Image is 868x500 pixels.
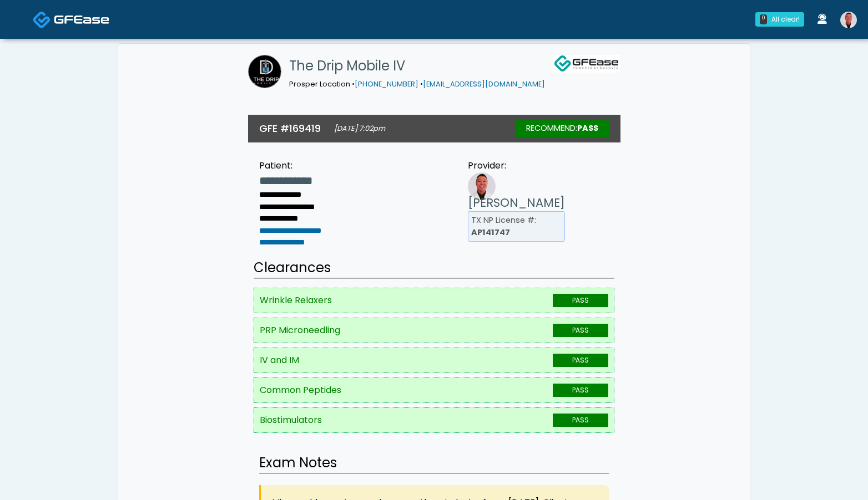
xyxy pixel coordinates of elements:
[33,1,109,37] a: Docovia
[289,79,545,89] small: Prosper Location
[254,407,614,433] li: Biostimulators
[553,354,608,367] span: PASS
[248,55,281,88] img: The Drip Mobile IV
[553,384,608,397] span: PASS
[553,414,608,427] span: PASS
[553,294,608,307] span: PASS
[749,8,811,31] a: 0 All clear!
[259,453,609,474] h2: Exam Notes
[254,348,614,373] li: IV and IM
[468,195,565,211] h3: [PERSON_NAME]
[54,14,109,25] img: Docovia
[577,123,598,134] strong: Pass
[553,55,620,73] img: GFEase Logo
[33,11,51,29] img: Docovia
[352,79,355,89] span: •
[420,79,423,89] span: •
[355,79,418,89] a: [PHONE_NUMBER]
[553,324,608,337] span: PASS
[771,14,800,24] div: All clear!
[840,12,857,28] img: Gerald Dungo
[468,172,496,200] img: Provider image
[254,258,614,279] h2: Clearances
[515,120,609,137] div: RECOMMEND:
[423,79,545,89] a: [EMAIL_ADDRESS][DOMAIN_NAME]
[259,159,321,172] div: Patient:
[334,124,385,133] small: [DATE] 7:02pm
[468,159,565,172] div: Provider:
[254,377,614,403] li: Common Peptides
[471,227,510,238] b: AP141747
[259,121,321,135] h3: GFE #169419
[760,14,767,24] div: 0
[254,288,614,313] li: Wrinkle Relaxers
[254,318,614,343] li: PRP Microneedling
[468,211,565,242] li: TX NP License #:
[289,55,545,77] h1: The Drip Mobile IV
